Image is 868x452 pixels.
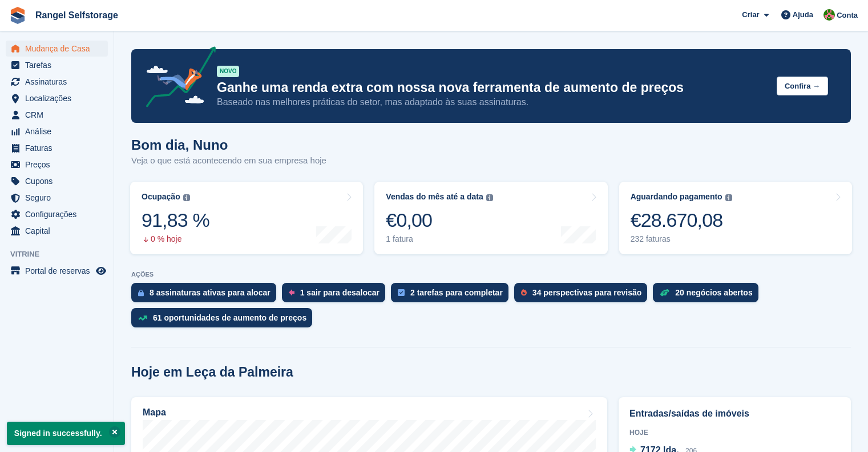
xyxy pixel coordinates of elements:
div: €0,00 [386,209,492,232]
img: Nuno Couto [823,9,835,21]
a: 8 assinaturas ativas para alocar [131,283,282,308]
a: menu [6,107,108,123]
a: Ocupação 91,83 % 0 % hoje [130,182,363,254]
span: Conta [837,10,858,21]
a: 1 sair para desalocar [282,283,391,308]
p: Signed in successfully. [7,422,125,445]
a: menu [6,190,108,206]
img: price-adjustments-announcement-icon-8257ccfd72463d97f412b2fc003d46551f7dbcb40ab6d574587a9cd5c0d94... [136,46,216,111]
span: CRM [25,107,94,123]
button: Confira → [777,77,828,95]
a: 20 negócios abertos [653,283,764,308]
span: Capital [25,223,94,239]
a: menu [6,223,108,239]
h2: Mapa [143,407,166,418]
img: task-75834270c22a3079a89374b754ae025e5fb1db73e45f91037f5363f120a921f8.svg [398,289,405,296]
div: Vendas do mês até a data [386,192,483,202]
p: Ganhe uma renda extra com nossa nova ferramenta de aumento de preços [217,79,768,96]
h2: Entradas/saídas de imóveis [629,407,840,421]
a: Rangel Selfstorage [31,6,123,25]
a: 34 perspectivas para revisão [514,283,653,308]
div: Hoje [629,427,840,438]
span: Preços [25,157,94,173]
div: 91,83 % [142,209,209,232]
div: 1 sair para desalocar [300,288,380,297]
img: deal-1b604bf984904fb50ccaf53a9ad4b4a5d6e5aea283cecdc64d6e3604feb123c2.svg [660,289,669,297]
div: Aguardando pagamento [631,192,722,202]
span: Vitrine [10,249,114,260]
span: Faturas [25,140,94,156]
div: €28.670,08 [631,209,732,232]
span: Tarefas [25,57,94,73]
div: 34 perspectivas para revisão [532,288,641,297]
img: move_outs_to_deallocate_icon-f764333ba52eb49d3ac5e1228854f67142a1ed5810a6f6cc68b1a99e826820c5.svg [289,289,294,296]
span: Ajuda [793,9,813,21]
img: prospect-51fa495bee0391a8d652442698ab0144808aea92771e9ea1ae160a38d050c398.svg [521,289,527,296]
img: icon-info-grey-7440780725fd019a000dd9b08b2336e03edf1995a4989e88bcd33f0948082b44.svg [725,194,732,201]
a: Aguardando pagamento €28.670,08 232 faturas [619,182,852,254]
a: menu [6,263,108,279]
div: 2 tarefas para completar [410,288,503,297]
span: Portal de reservas [25,263,94,279]
span: Análise [25,123,94,139]
div: 8 assinaturas ativas para alocar [150,288,271,297]
h1: Bom dia, Nuno [131,137,326,153]
img: active_subscription_to_allocate_icon-d502201f5373d7db506a760aba3b589e785aa758c864c3986d89f69b8ff3... [138,289,144,297]
img: stora-icon-8386f47178a22dfd0bd8f6a31ec36ba5ce8667c1dd55bd0f319d3a0aa187defe.svg [9,7,26,24]
p: Veja o que está acontecendo em sua empresa hoje [131,154,326,167]
a: Vendas do mês até a data €0,00 1 fatura [374,182,607,254]
p: AÇÕES [131,271,851,278]
a: menu [6,157,108,173]
div: 61 oportunidades de aumento de preços [153,313,306,322]
img: price_increase_opportunities-93ffe204e8149a01c8c9dc8f82e8f89637d9d84a8eef4429ea346261dce0b2c0.svg [138,315,147,321]
a: 61 oportunidades de aumento de preços [131,308,318,333]
a: 2 tarefas para completar [391,283,514,308]
span: Criar [742,9,759,21]
span: Cupons [25,173,94,189]
a: menu [6,57,108,73]
img: icon-info-grey-7440780725fd019a000dd9b08b2336e03edf1995a4989e88bcd33f0948082b44.svg [183,194,190,201]
a: menu [6,41,108,57]
p: Baseado nas melhores práticas do setor, mas adaptado às suas assinaturas. [217,96,768,109]
h2: Hoje em Leça da Palmeira [131,365,293,380]
a: menu [6,140,108,156]
div: 0 % hoje [142,234,209,244]
div: 1 fatura [386,234,492,244]
a: Loja de pré-visualização [94,264,108,278]
div: 20 negócios abertos [675,288,752,297]
a: menu [6,90,108,106]
div: 232 faturas [631,234,732,244]
img: icon-info-grey-7440780725fd019a000dd9b08b2336e03edf1995a4989e88bcd33f0948082b44.svg [486,194,493,201]
div: NOVO [217,66,239,77]
div: Ocupação [142,192,180,202]
a: menu [6,74,108,90]
span: Assinaturas [25,74,94,90]
span: Configurações [25,206,94,222]
span: Mudança de Casa [25,41,94,57]
a: menu [6,173,108,189]
a: menu [6,206,108,222]
span: Localizações [25,90,94,106]
span: Seguro [25,190,94,206]
a: menu [6,123,108,139]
